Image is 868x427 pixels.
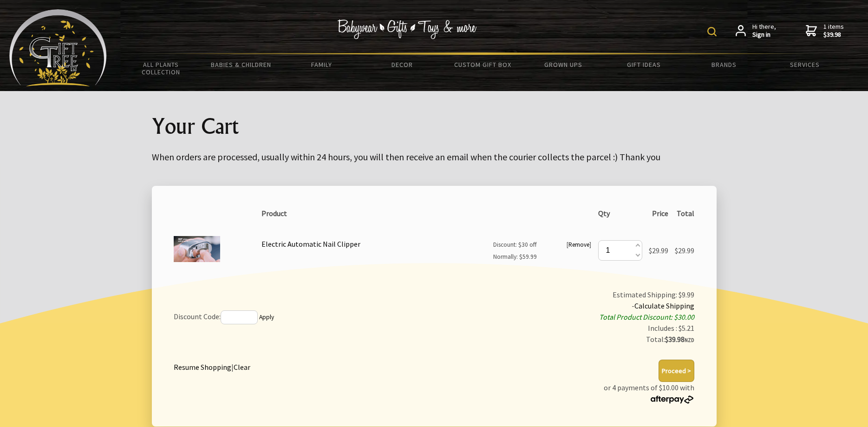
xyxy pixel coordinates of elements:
a: Electric Automatic Nail Clipper [261,239,360,249]
button: Proceed > [659,360,694,382]
strong: $39.98 [665,335,694,344]
a: Services [764,55,845,74]
em: Total Product Discount: $30.00 [599,312,694,322]
a: Decor [362,55,442,74]
a: Brands [684,55,764,74]
td: Estimated Shipping: $9.99 - [440,286,698,349]
a: All Plants Collection [121,55,201,82]
small: Discount: $30 off Normally: $59.99 [493,241,537,261]
a: Gift Ideas [603,55,684,74]
a: Babies & Children [201,55,281,74]
td: $29.99 [646,222,672,278]
a: Custom Gift Box [443,55,523,74]
a: Hi there,Sign in [736,23,776,39]
strong: $39.98 [823,31,844,39]
p: or 4 payments of $10.00 with [604,382,694,404]
img: Afterpay [650,395,694,404]
div: | [174,360,250,373]
strong: Sign in [752,31,776,39]
img: Babyware - Gifts - Toys and more... [9,9,107,86]
h1: Your Cart [152,113,717,138]
span: 1 items [823,22,844,39]
img: product search [707,27,717,36]
a: Family [281,55,362,74]
td: Discount Code: [170,286,441,349]
a: Clear [234,362,250,372]
div: Includes : $5.21 [444,322,695,334]
th: Product [258,204,595,222]
input: If you have a discount code, enter it here and press 'Apply'. [221,310,258,324]
th: Qty [594,204,645,222]
td: $29.99 [672,222,698,278]
a: Apply [259,313,274,321]
img: Babywear - Gifts - Toys & more [338,20,477,39]
th: Total [672,204,698,222]
div: Total: [444,334,695,346]
span: Hi there, [752,23,776,39]
a: Calculate Shipping [634,301,694,310]
a: Remove [568,241,589,249]
small: [ ] [567,241,591,249]
th: Price [646,204,672,222]
span: NZD [685,337,694,343]
big: When orders are processed, usually within 24 hours, you will then receive an email when the couri... [152,151,660,163]
a: Grown Ups [523,55,603,74]
a: Resume Shopping [174,362,231,372]
a: 1 items$39.98 [806,23,844,39]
